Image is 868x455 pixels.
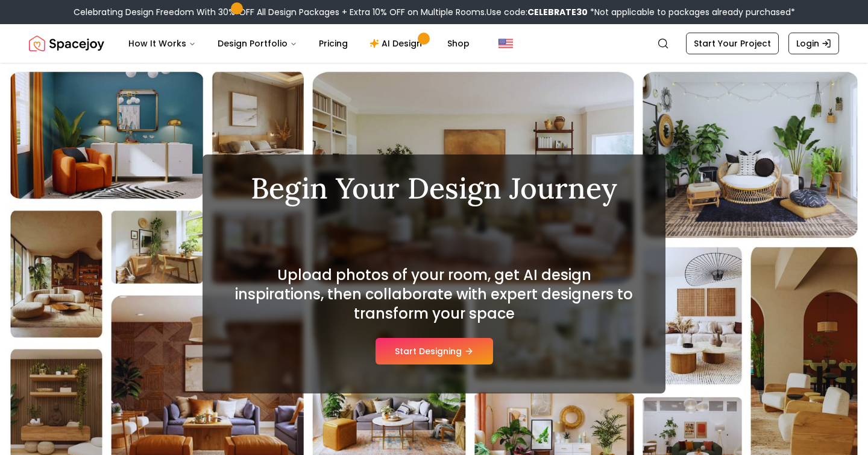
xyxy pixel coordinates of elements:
nav: Main [119,31,479,56]
b: CELEBRATE30 [527,6,588,18]
span: *Not applicable to packages already purchased* [588,6,795,18]
a: Login [788,33,839,54]
button: Design Portfolio [208,31,307,56]
h2: Upload photos of your room, get AI design inspirations, then collaborate with expert designers to... [231,266,637,323]
a: Shop [438,31,479,56]
img: Spacejoy Logo [29,31,104,56]
a: Spacejoy [29,31,104,56]
img: United States [498,36,513,51]
a: AI Design [360,31,435,56]
span: Use code: [486,6,588,18]
button: How It Works [119,31,206,56]
button: Start Designing [376,338,493,364]
nav: Global [29,24,839,63]
h1: Begin Your Design Journey [231,174,637,203]
a: Pricing [309,31,357,56]
a: Start Your Project [686,33,779,54]
div: Celebrating Design Freedom With 30% OFF All Design Packages + Extra 10% OFF on Multiple Rooms. [74,6,795,18]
